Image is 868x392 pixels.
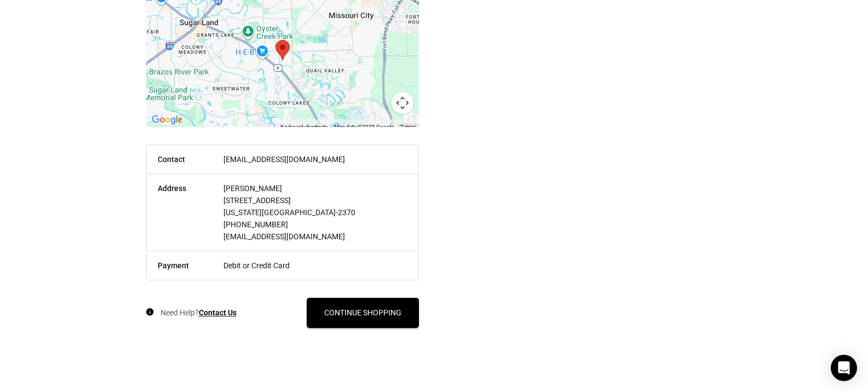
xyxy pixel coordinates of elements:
[146,308,237,317] span: Need Help?
[223,230,418,243] p: [EMAIL_ADDRESS][DOMAIN_NAME]
[307,298,419,328] a: Continue Shopping
[149,113,185,127] a: Open this area in Google Maps (opens a new window)
[831,355,857,381] div: Open Intercom Messenger
[400,124,416,130] a: Terms (opens in new tab)
[392,92,413,114] button: Map camera controls
[149,113,185,127] img: Google
[158,261,189,270] label: Payment
[223,182,418,243] address: [PERSON_NAME] [STREET_ADDRESS] [US_STATE][GEOGRAPHIC_DATA]-2370
[271,36,294,65] div: 4126 Royal Plantation Ln, , Missouri City, TX, US
[158,155,185,164] label: Contact
[280,119,327,135] button: Keyboard shortcuts
[334,124,394,130] span: Map data ©2025 Google
[158,184,186,193] label: Address
[223,218,418,230] p: [PHONE_NUMBER]
[199,308,237,317] a: Contact Us
[223,153,418,165] p: [EMAIL_ADDRESS][DOMAIN_NAME]
[223,260,418,272] p: Debit or Credit Card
